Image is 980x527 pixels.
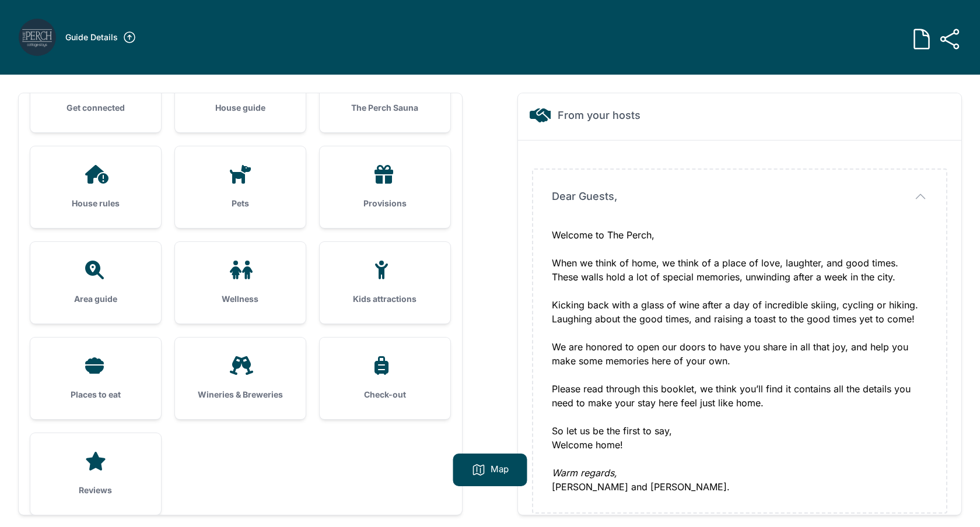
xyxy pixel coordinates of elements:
a: Wellness [175,242,306,324]
h3: Kids attractions [338,293,432,305]
div: Welcome to The Perch, When we think of home, we think of a place of love, laughter, and good time... [552,228,928,494]
a: House rules [30,146,161,228]
h3: Wellness [194,293,287,305]
h3: The Perch Sauna [338,102,432,114]
button: Dear Guests, [552,188,928,205]
span: Dear Guests, [552,188,617,205]
h2: From your hosts [558,107,640,124]
h3: Pets [194,198,287,209]
img: lbscve6jyqy4usxktyb5b1icebv1 [19,19,56,56]
a: Pets [175,146,306,228]
h3: Get connected [49,102,142,114]
h3: House rules [49,198,142,209]
h3: Reviews [49,484,142,496]
h3: Area guide [49,293,142,305]
a: Kids attractions [320,242,450,324]
h3: House guide [194,102,287,114]
em: Warm regards, [552,467,617,479]
a: Places to eat [30,338,161,419]
a: Wineries & Breweries [175,338,306,419]
p: Map [491,463,509,477]
a: Provisions [320,146,450,228]
h3: Check-out [338,389,432,400]
h3: Guide Details [65,31,118,43]
a: Check-out [320,338,450,419]
a: Reviews [30,433,161,515]
a: Area guide [30,242,161,324]
h3: Wineries & Breweries [194,389,287,400]
h3: Provisions [338,198,432,209]
h3: Places to eat [49,389,142,400]
a: Guide Details [65,30,136,44]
